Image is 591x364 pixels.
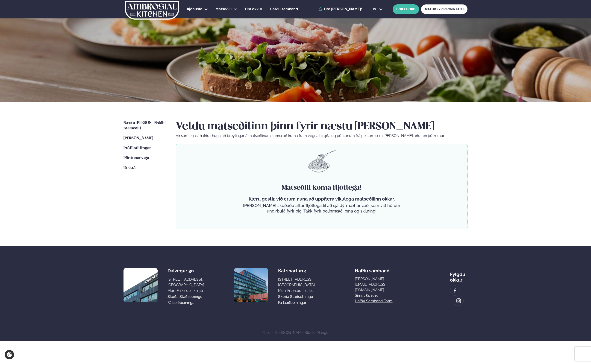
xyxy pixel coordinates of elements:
[450,268,468,283] div: Fylgdu okkur
[355,293,410,298] p: Sími: 784 1010
[241,183,402,192] h4: Matseðill koma fljótlega!
[123,120,167,131] a: Næstu [PERSON_NAME] matseðill
[278,288,315,294] div: Mon-Fri: 11:00 - 13:30
[369,7,386,11] button: is
[278,294,313,300] a: Skoða staðsetningu
[355,276,410,293] a: [PERSON_NAME][EMAIL_ADDRESS][DOMAIN_NAME]
[123,136,153,141] a: [PERSON_NAME]
[5,350,14,359] a: Cookie settings
[123,268,158,302] img: image alt
[270,6,298,12] a: Hafðu samband
[241,196,402,202] p: Kæru gestir, við erum núna að uppfæra vikulega matseðilinn okkar.
[168,288,204,294] div: Mon-Fri: 11:00 - 13:30
[123,166,135,170] span: Útskrá
[124,1,179,20] img: logo
[123,136,153,140] span: [PERSON_NAME]
[318,7,362,11] a: Hæ [PERSON_NAME]!
[241,203,402,214] p: [PERSON_NAME] skoðaðu aftur fljótlega til að sjá dýrmæt úrræði sem við höfum undirbúið fyrir þig....
[215,6,232,12] a: Matseðill
[278,300,306,306] a: Fá leiðbeiningar
[187,6,202,12] a: Þjónusta
[245,6,262,12] a: Um okkur
[421,4,468,14] a: MATUR FYRIR FYRIRTÆKI
[453,288,458,293] img: image alt
[187,7,202,11] span: Þjónusta
[168,268,204,274] div: Dalvegur 30
[123,156,149,160] span: Pöntunarsaga
[308,150,336,172] img: pasta
[278,268,315,274] div: Katrínartún 4
[393,4,419,14] button: BÓKA BORÐ
[123,146,151,151] a: Prófílstillingar
[373,7,377,11] span: is
[123,146,151,150] span: Prófílstillingar
[262,330,329,335] span: © 2025 [PERSON_NAME]
[450,286,460,295] a: image alt
[123,165,135,171] a: Útskrá
[176,133,468,139] p: Vinsamlegast hafðu í huga að breytingar á matseðlinum kunna að koma fram vegna birgða og pöntunum...
[168,277,204,288] div: [STREET_ADDRESS], [GEOGRAPHIC_DATA]
[305,330,329,335] a: Studio Mango
[355,298,393,304] a: Hafðu samband form
[278,277,315,288] div: [STREET_ADDRESS], [GEOGRAPHIC_DATA]
[245,7,262,11] span: Um okkur
[234,268,268,302] img: image alt
[355,264,390,274] span: Hafðu samband
[454,296,464,306] a: image alt
[168,294,203,300] a: Skoða staðsetningu
[215,7,232,11] span: Matseðill
[176,120,468,133] h2: Veldu matseðilinn þinn fyrir næstu [PERSON_NAME]
[123,155,149,161] a: Pöntunarsaga
[456,298,461,303] img: image alt
[168,300,196,306] a: Fá leiðbeiningar
[123,121,165,130] span: Næstu [PERSON_NAME] matseðill
[270,7,298,11] span: Hafðu samband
